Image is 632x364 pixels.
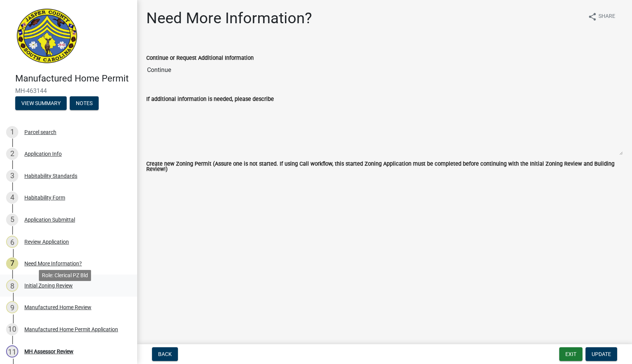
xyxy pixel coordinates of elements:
[15,8,79,65] img: Jasper County, South Carolina
[15,73,131,84] h4: Manufactured Home Permit
[6,236,18,248] div: 6
[39,270,91,281] div: Role: Clerical PZ Bld
[146,9,312,27] h1: Need More Information?
[6,126,18,138] div: 1
[15,101,67,107] wm-modal-confirm: Summary
[70,96,99,110] button: Notes
[15,96,67,110] button: View Summary
[158,351,172,357] span: Back
[6,170,18,182] div: 3
[24,349,74,354] div: MH Assessor Review
[24,173,77,179] div: Habitability Standards
[6,214,18,226] div: 5
[6,345,18,358] div: 11
[6,323,18,335] div: 10
[24,261,82,266] div: Need More Information?
[24,327,118,332] div: Manufactured Home Permit Application
[152,347,178,361] button: Back
[146,161,623,172] label: Create new Zoning Permit (Assure one is not started. If using Call workflow, this started Zoning ...
[24,217,75,222] div: Application Submittal
[24,305,91,310] div: Manufactured Home Review
[70,101,99,107] wm-modal-confirm: Notes
[6,192,18,204] div: 4
[6,148,18,160] div: 2
[6,257,18,270] div: 7
[24,239,69,244] div: Review Application
[15,87,122,94] span: MH-463144
[24,195,65,200] div: Habitability Form
[24,129,56,135] div: Parcel search
[559,347,582,361] button: Exit
[24,283,73,288] div: Initial Zoning Review
[24,151,62,156] div: Application Info
[582,9,621,24] button: shareShare
[146,56,254,61] label: Continue or Request Additional Information
[6,279,18,292] div: 8
[6,301,18,313] div: 9
[592,351,611,357] span: Update
[588,12,597,21] i: share
[146,97,274,102] label: If additional information is needed, please describe
[598,12,615,21] span: Share
[586,347,617,361] button: Update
